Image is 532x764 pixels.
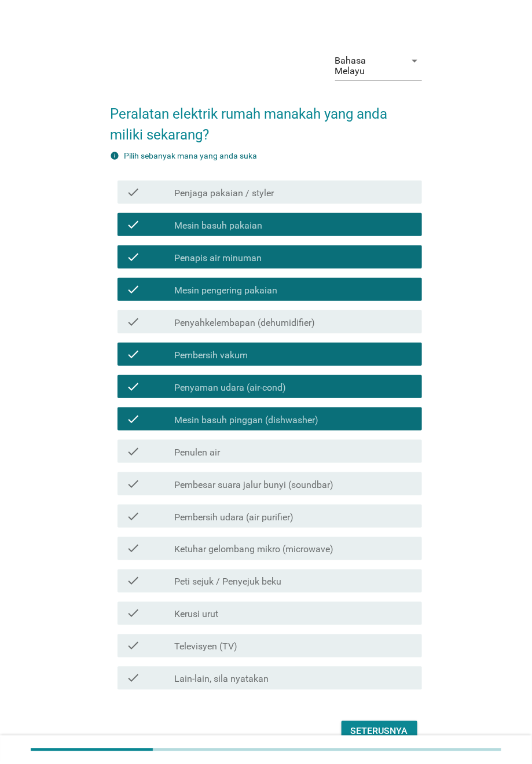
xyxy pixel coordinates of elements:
label: Penjaga pakaian / styler [174,188,274,199]
label: Pembersih vakum [174,350,248,361]
div: Seterusnya [351,725,408,739]
h2: Peralatan elektrik rumah manakah yang anda miliki sekarang? [111,92,422,145]
i: check [127,218,141,232]
i: check [127,542,141,556]
div: Bahasa Melayu [335,56,399,76]
label: Mesin basuh pakaian [174,220,262,232]
label: Penyaman udara (air-cond) [174,382,286,394]
i: check [127,445,141,458]
i: arrow_drop_down [408,54,422,68]
label: Kerusi urut [174,609,218,620]
label: Pembersih udara (air purifier) [174,512,293,523]
label: Lain-lain, sila nyatakan [174,674,269,685]
label: Televisyen (TV) [174,641,237,653]
i: check [127,185,141,199]
label: Pembesar suara jalur bunyi (soundbar) [174,479,333,491]
label: Penapis air minuman [174,252,262,264]
label: Penulen air [174,447,220,458]
i: check [127,412,141,426]
label: Penyahkelembapan (dehumidifier) [174,317,315,329]
label: Pilih sebanyak mana yang anda suka [124,151,258,160]
label: Peti sejuk / Penyejuk beku [174,576,281,588]
i: check [127,250,141,264]
label: Mesin basuh pinggan (dishwasher) [174,414,318,426]
i: check [127,315,141,329]
i: check [127,477,141,491]
label: Mesin pengering pakaian [174,285,277,296]
label: Ketuhar gelombang mikro (microwave) [174,544,333,556]
i: info [111,151,120,160]
button: Seterusnya [342,721,417,742]
i: check [127,509,141,523]
i: check [127,639,141,653]
i: check [127,671,141,685]
i: check [127,347,141,361]
i: check [127,607,141,620]
i: check [127,380,141,394]
i: check [127,282,141,296]
i: check [127,574,141,588]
